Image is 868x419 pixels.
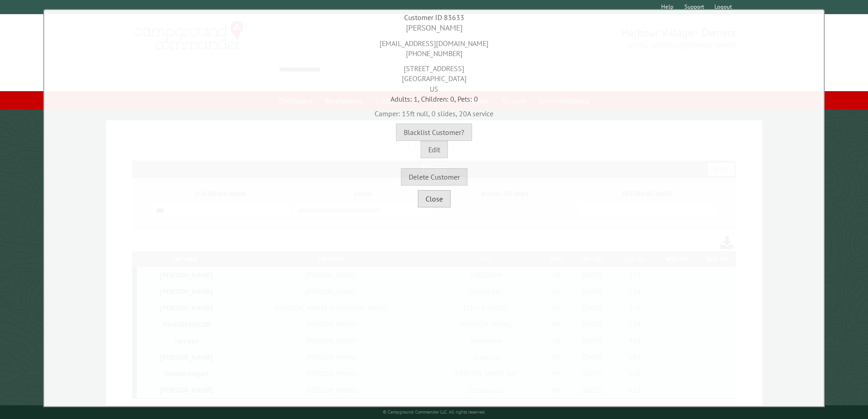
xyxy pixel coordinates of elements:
[46,34,822,59] div: [EMAIL_ADDRESS][DOMAIN_NAME] [PHONE_NUMBER]
[401,168,467,186] button: Delete Customer
[46,22,822,34] div: [PERSON_NAME]
[46,94,822,104] div: Adults: 1, Children: 0, Pets: 0
[46,59,822,94] div: [STREET_ADDRESS] [GEOGRAPHIC_DATA] US
[396,124,472,141] button: Blacklist Customer?
[383,409,486,415] small: © Campground Commander LLC. All rights reserved.
[46,12,822,22] div: Customer ID 83633
[421,141,448,158] button: Edit
[46,104,822,119] div: Camper: 15ft null, 0 slides, 20A service
[418,190,451,207] button: Close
